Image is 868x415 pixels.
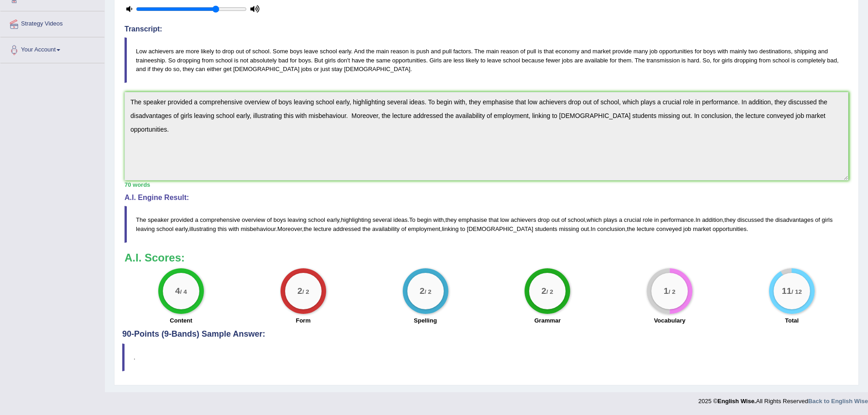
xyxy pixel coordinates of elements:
[148,216,169,223] span: speaker
[200,216,240,223] span: comprehensive
[170,316,192,325] label: Content
[619,216,622,223] span: a
[267,216,272,223] span: of
[458,216,487,223] span: emphasise
[218,225,227,232] span: this
[433,216,444,223] span: with
[401,225,406,232] span: of
[362,225,370,232] span: the
[122,343,851,371] blockquote: .
[624,216,641,223] span: crucial
[296,316,311,325] label: Form
[534,316,561,325] label: Grammar
[489,216,499,223] span: that
[288,216,307,223] span: leaving
[414,316,437,325] label: Spelling
[643,216,653,223] span: role
[195,216,198,223] span: a
[180,288,187,295] small: / 4
[304,225,312,232] span: the
[125,251,185,264] b: A.I. Scores:
[591,225,596,232] span: In
[372,225,400,232] span: availability
[229,225,239,232] span: with
[808,398,868,405] a: Back to English Wise
[446,216,457,223] span: they
[559,225,579,232] span: missing
[420,286,425,296] big: 2
[417,216,431,223] span: begin
[603,216,617,223] span: plays
[664,286,669,296] big: 1
[341,216,371,223] span: highlighting
[541,286,546,296] big: 2
[791,288,802,295] small: / 12
[313,225,331,232] span: lecture
[273,216,286,223] span: boys
[568,216,585,223] span: school
[409,216,416,223] span: To
[724,216,736,223] span: they
[738,216,764,223] span: discussed
[669,288,676,295] small: / 2
[581,225,589,232] span: out
[175,225,187,232] span: early
[538,216,550,223] span: drop
[393,216,407,223] span: ideas
[125,37,848,82] blockquote: Low achievers are more likely to drop out of school. Some boys leave school early. And the main r...
[785,316,799,325] label: Total
[424,288,431,295] small: / 2
[327,216,339,223] span: early
[712,225,746,232] span: opportunities
[693,225,711,232] span: market
[308,216,325,223] span: school
[442,225,459,232] span: linking
[775,216,814,223] span: disadvantages
[656,225,682,232] span: conveyed
[815,216,820,223] span: of
[0,11,104,34] a: Strategy Videos
[822,216,833,223] span: girls
[698,392,868,405] div: 2025 © All Rights Reserved
[654,316,686,325] label: Vocabulary
[511,216,536,223] span: achievers
[587,216,602,223] span: which
[702,216,723,223] span: addition
[136,225,155,232] span: leaving
[156,225,174,232] span: school
[277,225,302,232] span: Moreover
[125,180,848,189] div: 70 words
[561,216,566,223] span: of
[241,225,276,232] span: misbehaviour
[696,216,701,223] span: In
[535,225,557,232] span: students
[467,225,533,232] span: [DEMOGRAPHIC_DATA]
[175,286,180,296] big: 4
[546,288,553,295] small: / 2
[125,206,848,242] blockquote: , . , , . , , . , , . , .
[136,216,146,223] span: The
[717,398,756,405] strong: English Wise.
[683,225,691,232] span: job
[460,225,465,232] span: to
[627,225,635,232] span: the
[242,216,265,223] span: overview
[637,225,655,232] span: lecture
[660,216,694,223] span: performance
[597,225,625,232] span: conclusion
[333,225,361,232] span: addressed
[0,37,104,60] a: Your Account
[297,286,302,296] big: 2
[125,194,848,202] h4: A.I. Engine Result:
[551,216,560,223] span: out
[654,216,659,223] span: in
[189,225,216,232] span: illustrating
[125,25,848,33] h4: Transcript:
[373,216,392,223] span: several
[408,225,440,232] span: employment
[171,216,193,223] span: provided
[782,286,791,296] big: 11
[765,216,774,223] span: the
[302,288,309,295] small: / 2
